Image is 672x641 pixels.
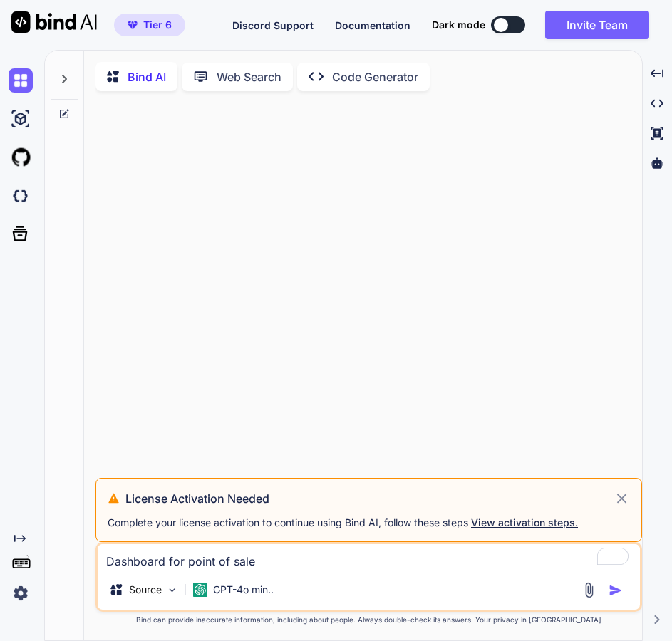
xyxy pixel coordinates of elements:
img: ai-studio [9,107,33,131]
button: Discord Support [232,18,314,33]
img: attachment [581,582,597,598]
button: Invite Team [545,11,649,39]
p: GPT-4o min.. [213,583,274,597]
span: Discord Support [232,19,314,31]
p: Source [129,583,162,597]
p: Web Search [217,68,281,85]
h3: License Activation Needed [125,490,613,507]
img: settings [9,581,33,605]
span: Dark mode [432,18,485,32]
img: darkCloudIdeIcon [9,184,33,208]
img: githubLight [9,145,33,170]
p: Complete your license activation to continue using Bind AI, follow these steps [108,516,630,530]
img: chat [9,68,33,93]
img: premium [128,21,138,29]
span: Tier 6 [143,18,172,32]
img: icon [609,583,623,598]
p: Code Generator [332,68,418,85]
button: premiumTier 6 [114,14,185,36]
span: View activation steps. [471,516,578,528]
textarea: To enrich screen reader interactions, please activate Accessibility in Grammarly extension settings [98,544,640,570]
p: Bind can provide inaccurate information, including about people. Always double-check its answers.... [95,615,642,625]
button: Documentation [335,18,410,33]
img: Pick Models [166,584,178,596]
img: Bind AI [11,11,97,33]
img: GPT-4o mini [193,583,207,597]
span: Documentation [335,19,410,31]
p: Bind AI [128,68,166,85]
